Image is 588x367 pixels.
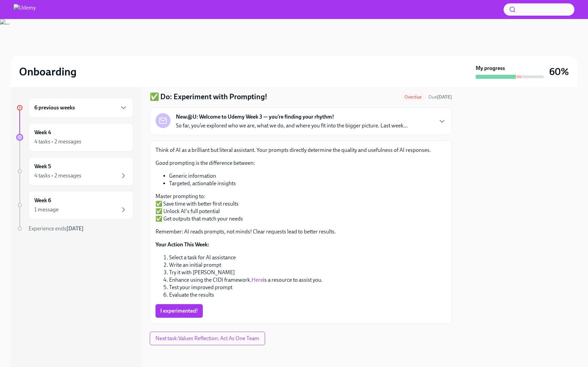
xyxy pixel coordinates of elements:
[150,92,267,102] h4: ✅ Do: Experiment with Prompting!
[34,138,81,145] div: 4 tasks • 2 messages
[169,269,446,276] li: Try it with [PERSON_NAME]
[16,157,133,186] a: Week 54 tasks • 2 messages
[169,276,446,284] li: Enhance using the CIDI framework. is a resource to assist you.
[66,225,84,232] strong: [DATE]
[34,206,59,213] div: 1 message
[169,291,446,299] li: Evaluate the results
[19,65,77,78] h2: Onboarding
[156,228,446,235] p: Remember: AI reads prompts, not minds! Clear requests lead to better results.
[34,163,51,170] h6: Week 5
[176,113,334,121] strong: New@U: Welcome to Udemy Week 3 — you’re finding your rhythm!
[437,94,452,100] strong: [DATE]
[34,104,75,111] h6: 6 previous weeks
[169,261,446,269] li: Write an initial prompt
[16,191,133,220] a: Week 61 message
[169,254,446,261] li: Select a task for AI assistance
[156,159,446,167] p: Good prompting is the difference between:
[156,335,259,342] span: Next task : Values Reflection: Act As One Team
[156,241,209,248] strong: Your Action This Week:
[169,284,446,291] li: Test your improved prompt
[156,193,446,223] p: Master prompting to: ✅ Save time with better first results ✅ Unlock AI's full potential ✅ Get out...
[251,277,263,283] a: Here
[428,94,452,100] span: September 13th, 2025 10:00
[401,94,426,100] span: Overdue
[14,4,36,15] img: Udemy
[549,66,569,78] h3: 60%
[169,180,446,187] li: Targeted, actionable insights
[156,304,203,318] button: I experimented!
[34,197,51,204] h6: Week 6
[29,225,84,232] span: Experience ends
[156,146,446,154] p: Think of AI as a brilliant but literal assistant. Your prompts directly determine the quality and...
[29,98,133,118] div: 6 previous weeks
[16,123,133,152] a: Week 44 tasks • 2 messages
[34,129,51,136] h6: Week 4
[160,308,198,314] span: I experimented!
[476,65,505,72] strong: My progress
[150,332,265,345] button: Next task:Values Reflection: Act As One Team
[169,172,446,180] li: Generic information
[34,172,81,179] div: 4 tasks • 2 messages
[176,122,408,129] p: So far, you’ve explored who we are, what we do, and where you fit into the bigger picture. Last w...
[428,94,452,100] span: Due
